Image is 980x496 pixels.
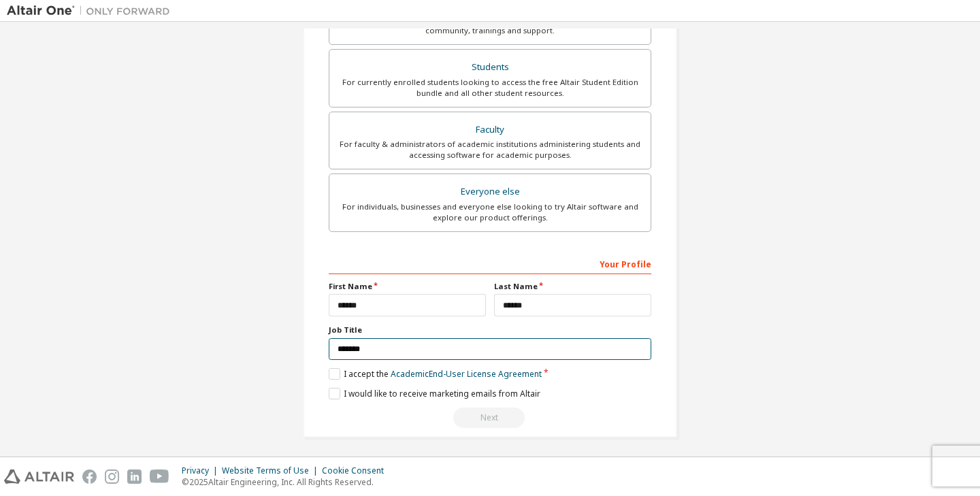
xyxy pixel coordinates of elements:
div: Cookie Consent [322,465,392,476]
div: For individuals, businesses and everyone else looking to try Altair software and explore our prod... [338,201,642,223]
img: instagram.svg [105,469,119,484]
div: Students [338,58,642,77]
div: For currently enrolled students looking to access the free Altair Student Edition bundle and all ... [338,77,642,99]
img: youtube.svg [150,469,169,484]
label: Last Name [494,281,651,292]
label: Job Title [329,325,651,335]
div: Faculty [338,120,642,139]
div: Website Terms of Use [222,465,322,476]
div: Privacy [182,465,222,476]
div: Your Profile [329,252,651,274]
div: Read and acccept EULA to continue [329,408,651,428]
img: Altair One [7,4,177,18]
label: I would like to receive marketing emails from Altair [329,388,540,399]
img: linkedin.svg [127,469,142,484]
div: Everyone else [338,182,642,201]
p: © 2025 Altair Engineering, Inc. All Rights Reserved. [182,476,392,488]
label: I accept the [329,368,542,380]
img: facebook.svg [82,469,97,484]
img: altair_logo.svg [4,469,74,484]
a: Academic End-User License Agreement [391,368,542,380]
label: First Name [329,281,486,292]
div: For faculty & administrators of academic institutions administering students and accessing softwa... [338,139,642,161]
